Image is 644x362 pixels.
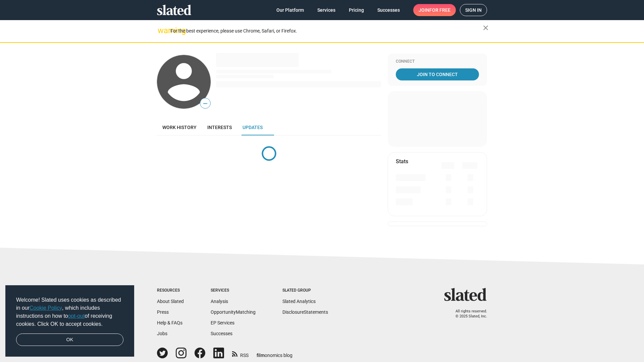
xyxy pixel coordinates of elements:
a: Services [312,4,341,16]
a: Work history [157,119,202,135]
span: Successes [377,4,400,16]
a: Analysis [211,299,228,304]
a: Help & FAQs [157,320,182,325]
span: for free [429,4,450,16]
a: RSS [232,348,249,359]
div: Connect [396,59,479,64]
a: EP Services [211,320,234,325]
div: Services [211,288,256,293]
div: For the best experience, please use Chrome, Safari, or Firefox. [170,26,483,36]
span: Pricing [349,4,364,16]
a: DisclosureStatements [282,309,328,315]
mat-icon: warning [158,26,166,35]
a: opt-out [68,313,85,319]
a: Successes [211,331,232,336]
div: Slated Group [282,288,328,293]
a: Interests [202,119,237,135]
a: Cookie Policy [30,305,62,311]
a: filmonomics blog [257,347,292,359]
span: Join [419,4,450,16]
mat-icon: close [482,24,490,32]
a: Successes [372,4,405,16]
p: All rights reserved. © 2025 Slated, Inc. [448,309,487,319]
span: Interests [207,125,232,130]
a: Jobs [157,331,167,336]
a: About Slated [157,299,184,304]
a: Slated Analytics [282,299,316,304]
a: Sign in [460,4,487,16]
span: Join To Connect [397,68,478,80]
span: Sign in [465,4,482,16]
div: Resources [157,288,184,293]
a: Press [157,309,169,315]
a: Joinfor free [413,4,456,16]
span: — [200,99,210,108]
a: dismiss cookie message [16,334,123,346]
a: Updates [237,119,268,135]
span: Our Platform [276,4,304,16]
a: Our Platform [271,4,309,16]
div: cookieconsent [5,285,134,357]
span: Services [317,4,335,16]
span: film [257,353,265,358]
mat-card-title: Stats [396,158,408,165]
span: Work history [162,125,197,130]
span: Updates [243,125,263,130]
a: Join To Connect [396,68,479,80]
span: Welcome! Slated uses cookies as described in our , which includes instructions on how to of recei... [16,296,123,328]
a: Pricing [343,4,369,16]
a: OpportunityMatching [211,309,256,315]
